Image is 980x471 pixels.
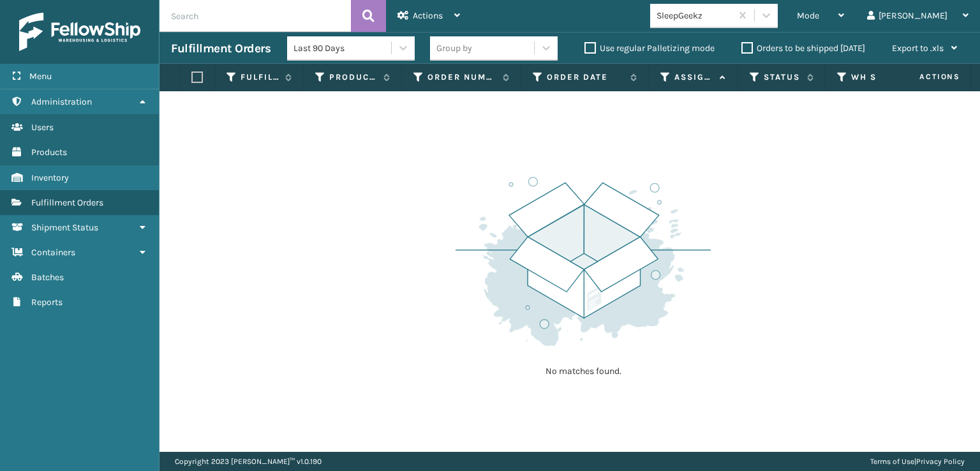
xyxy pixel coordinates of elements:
label: Order Number [427,71,496,83]
div: Last 90 Days [293,41,392,55]
span: Export to .xls [892,43,944,54]
a: Privacy Policy [916,457,965,466]
label: Assigned Carrier Service [674,71,713,83]
label: Product SKU [329,71,377,83]
h3: Fulfillment Orders [171,41,271,56]
span: Reports [31,297,63,308]
span: Mode [797,10,819,21]
label: WH Ship By Date [851,71,928,83]
span: Actions [879,66,968,87]
div: SleepGeekz [657,9,732,22]
span: Users [31,122,54,133]
span: Products [31,147,67,158]
label: Orders to be shipped [DATE] [741,43,865,54]
span: Containers [31,247,75,258]
span: Administration [31,96,92,107]
span: Fulfillment Orders [31,197,103,208]
div: | [870,452,965,471]
img: logo [19,13,140,51]
label: Fulfillment Order Id [241,71,279,83]
span: Actions [413,10,443,21]
label: Use regular Palletizing mode [584,43,715,54]
label: Status [764,71,801,83]
p: Copyright 2023 [PERSON_NAME]™ v 1.0.190 [175,452,322,471]
span: Inventory [31,172,69,183]
label: Order Date [547,71,624,83]
div: Group by [436,41,472,55]
a: Terms of Use [870,457,914,466]
span: Batches [31,272,64,283]
span: Menu [29,71,52,82]
span: Shipment Status [31,222,98,233]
